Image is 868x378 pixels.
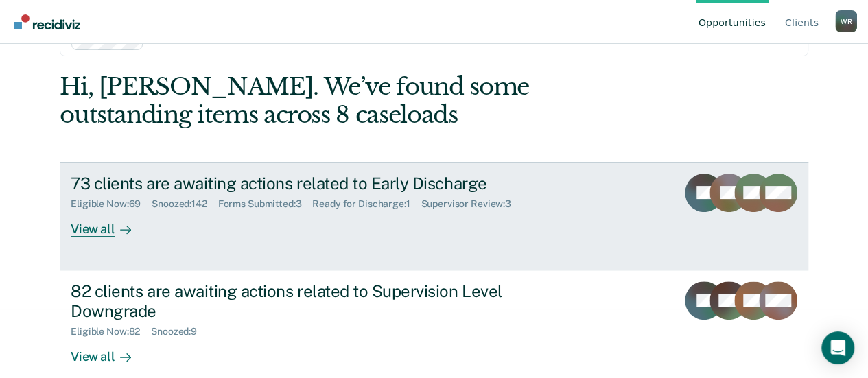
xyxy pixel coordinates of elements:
[71,198,152,210] div: Eligible Now : 69
[60,162,808,270] a: 73 clients are awaiting actions related to Early DischargeEligible Now:69Snoozed:142Forms Submitt...
[218,198,313,210] div: Forms Submitted : 3
[835,10,857,32] div: W R
[421,198,521,210] div: Supervisor Review : 3
[60,73,658,129] div: Hi, [PERSON_NAME]. We’ve found some outstanding items across 8 caseloads
[14,14,80,29] img: Recidiviz
[71,338,148,364] div: View all
[71,174,552,193] div: 73 clients are awaiting actions related to Early Discharge
[312,198,421,210] div: Ready for Discharge : 1
[71,326,151,338] div: Eligible Now : 82
[71,281,552,321] div: 82 clients are awaiting actions related to Supervision Level Downgrade
[152,198,218,210] div: Snoozed : 142
[151,326,208,338] div: Snoozed : 9
[835,10,857,32] button: Profile dropdown button
[71,210,148,237] div: View all
[821,331,854,364] div: Open Intercom Messenger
